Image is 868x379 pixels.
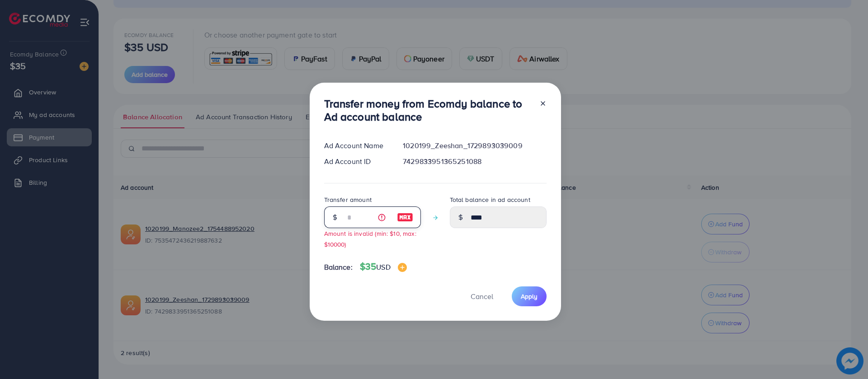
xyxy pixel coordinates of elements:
span: Balance: [324,262,353,272]
label: Total balance in ad account [450,195,530,204]
span: Cancel [471,291,493,301]
img: image [397,212,413,223]
img: image [398,263,407,272]
small: Amount is invalid (min: $10, max: $10000) [324,229,416,248]
label: Transfer amount [324,195,372,204]
span: USD [376,262,390,272]
span: Apply [521,292,538,301]
div: Ad Account Name [317,140,396,151]
button: Cancel [459,286,505,306]
div: Ad Account ID [317,156,396,167]
h3: Transfer money from Ecomdy balance to Ad account balance [324,97,532,123]
div: 1020199_Zeeshan_1729893039009 [396,140,553,151]
div: 7429833951365251088 [396,156,553,167]
button: Apply [512,286,547,306]
h4: $35 [360,261,407,272]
